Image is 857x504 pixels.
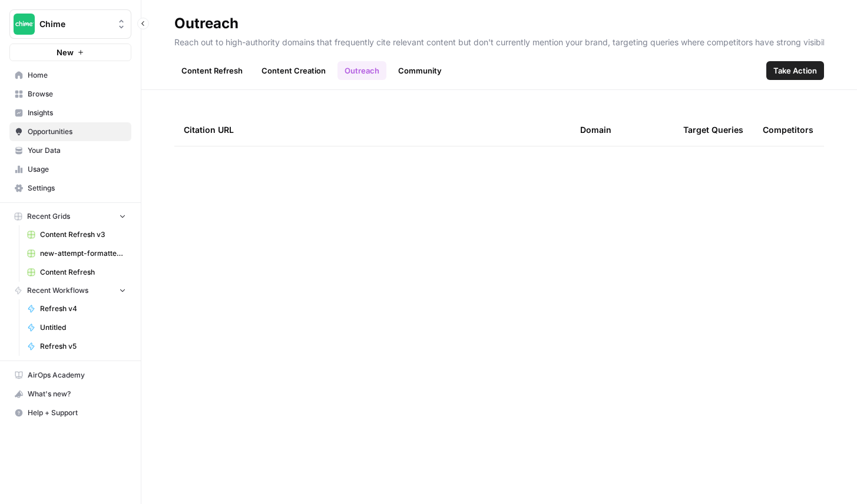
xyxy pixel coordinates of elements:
span: Take Action [773,65,817,76]
span: New [57,46,74,58]
button: Recent Grids [9,208,131,225]
img: Chime Logo [14,14,35,35]
span: Help + Support [28,408,126,418]
a: Browse [9,85,131,104]
button: Workspace: Chime [9,9,131,39]
a: Settings [9,179,131,198]
span: Chime [39,18,111,30]
span: Refresh v5 [40,341,126,352]
a: Home [9,66,131,85]
span: new-attempt-formatted.csv [40,248,126,259]
p: Reach out to high-authority domains that frequently cite relevant content but don't currently men... [174,33,824,48]
span: Untitled [40,322,126,333]
span: Usage [28,164,126,175]
a: Outreach [337,61,386,80]
a: Content Refresh [22,263,131,282]
button: Recent Workflows [9,282,131,299]
div: What's new? [10,385,131,403]
a: Community [391,61,449,80]
a: Opportunities [9,122,131,141]
a: Content Creation [254,61,333,80]
a: Your Data [9,141,131,160]
div: Outreach [174,14,239,33]
button: New [9,44,131,61]
span: Insights [28,108,126,118]
div: Citation URL [184,114,561,146]
span: Refresh v4 [40,303,126,314]
a: Content Refresh [174,61,250,80]
a: Untitled [22,318,131,337]
span: Your Data [28,145,126,156]
div: Target Queries [683,114,743,146]
a: Insights [9,104,131,122]
button: What's new? [9,385,131,403]
a: Refresh v4 [22,299,131,318]
a: Usage [9,160,131,179]
span: AirOps Academy [28,370,126,380]
span: Settings [28,183,126,193]
div: Competitors [763,114,813,146]
span: Content Refresh v3 [40,229,126,240]
span: Browse [28,89,126,99]
a: new-attempt-formatted.csv [22,244,131,263]
span: Recent Workflows [27,285,88,296]
a: AirOps Academy [9,366,131,385]
span: Home [28,70,126,81]
div: Domain [580,114,611,146]
span: Recent Grids [27,211,70,222]
span: Opportunities [28,126,126,137]
span: Content Refresh [40,267,126,278]
button: Take Action [766,61,824,80]
a: Refresh v5 [22,337,131,356]
button: Help + Support [9,403,131,422]
a: Content Refresh v3 [22,225,131,244]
